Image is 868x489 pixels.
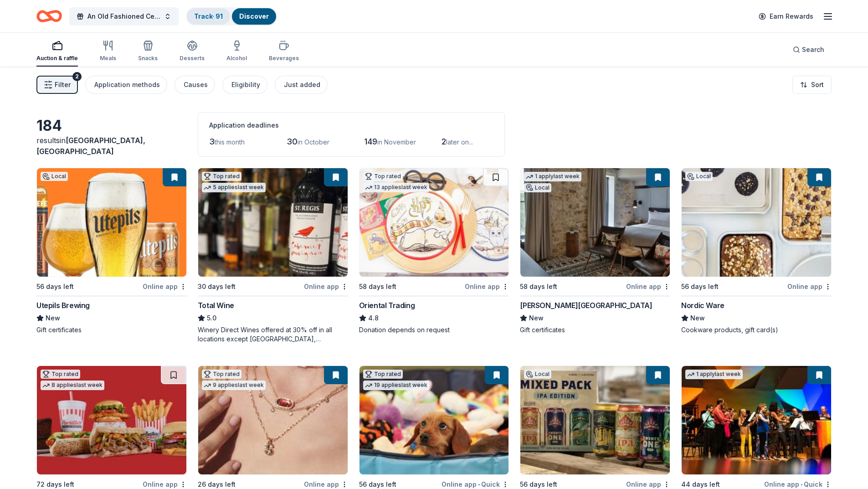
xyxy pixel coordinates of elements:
div: Donation depends on request [359,325,509,335]
div: Just added [284,79,320,90]
div: Local [685,172,713,181]
div: 1 apply last week [685,370,743,379]
a: Image for Oriental TradingTop rated13 applieslast week58 days leftOnline appOriental Trading4.8Do... [359,168,509,335]
div: Top rated [202,370,241,379]
div: 19 applies last week [363,381,429,390]
span: in October [298,138,329,146]
span: in [36,136,145,156]
span: New [46,313,60,324]
span: [GEOGRAPHIC_DATA], [GEOGRAPHIC_DATA] [36,136,145,156]
div: Application deadlines [209,120,493,131]
div: 13 applies last week [363,183,429,192]
a: Earn Rewards [753,8,819,25]
img: Image for Minnesota Orchestra [682,366,831,474]
div: Utepils Brewing [36,300,90,311]
img: Image for Kendra Scott [198,366,348,474]
img: Image for BarkBox [360,366,509,474]
div: Application methods [94,79,160,90]
span: this month [215,138,245,146]
button: Just added [275,76,328,94]
div: Online app [787,281,832,292]
button: Auction & raffle [36,36,78,67]
button: Application methods [85,76,167,94]
span: • [801,481,802,488]
div: Local [524,370,551,379]
span: 3 [209,137,215,146]
button: Eligibility [222,76,267,94]
span: New [529,313,544,324]
div: Auction & raffle [36,55,78,62]
div: 56 days left [36,281,74,292]
div: Top rated [202,172,241,181]
div: 58 days left [520,281,557,292]
div: Winery Direct Wines offered at 30% off in all locations except [GEOGRAPHIC_DATA], [GEOGRAPHIC_DAT... [198,325,348,344]
a: Home [36,5,62,27]
div: 9 applies last week [202,381,266,390]
div: Alcohol [226,55,247,62]
a: Discover [239,12,269,20]
span: An Old Fashioned Celtic Christmas [87,11,160,22]
div: 5 applies last week [202,183,266,192]
div: Total Wine [198,300,234,311]
span: • [478,481,480,488]
span: 4.8 [368,313,379,324]
div: Top rated [363,172,403,181]
button: Snacks [138,36,158,67]
div: Online app [143,281,187,292]
div: Cookware products, gift card(s) [681,325,832,335]
span: Search [802,44,824,55]
span: in November [377,138,416,146]
div: 30 days left [198,281,236,292]
div: Meals [100,55,116,62]
div: Gift certificates [36,325,187,335]
div: Top rated [41,370,80,379]
div: Desserts [180,55,205,62]
a: Track· 91 [194,12,223,20]
a: Image for Total WineTop rated5 applieslast week30 days leftOnline appTotal Wine5.0Winery Direct W... [198,168,348,344]
span: 30 [287,137,298,146]
button: Causes [175,76,215,94]
div: results [36,135,187,157]
div: Online app [465,281,509,292]
div: Snacks [138,55,158,62]
div: Nordic Ware [681,300,724,311]
div: Online app [304,281,348,292]
button: Meals [100,36,116,67]
img: Image for Oriental Trading [360,168,509,277]
img: Image for Nordic Ware [682,168,831,277]
button: Alcohol [226,36,247,67]
span: 149 [364,137,377,146]
div: Online app [626,281,670,292]
div: Local [524,183,551,192]
a: Image for Lora Hotel1 applylast weekLocal58 days leftOnline app[PERSON_NAME][GEOGRAPHIC_DATA]NewG... [520,168,670,335]
span: later on... [446,138,473,146]
img: Image for Lora Hotel [520,168,670,277]
a: Image for Nordic WareLocal56 days leftOnline appNordic WareNewCookware products, gift card(s) [681,168,832,335]
img: Image for Total Wine [198,168,348,277]
a: Image for Utepils BrewingLocal56 days leftOnline appUtepils BrewingNewGift certificates [36,168,187,335]
span: New [690,313,705,324]
span: 5.0 [207,313,216,324]
img: Image for Utepils Brewing [37,168,186,277]
button: Desserts [180,36,205,67]
span: Sort [811,79,824,90]
div: 8 applies last week [41,381,104,390]
div: 1 apply last week [524,172,581,181]
div: [PERSON_NAME][GEOGRAPHIC_DATA] [520,300,652,311]
div: Oriental Trading [359,300,415,311]
div: 184 [36,117,187,135]
button: Filter2 [36,76,78,94]
img: Image for Portillo's [37,366,186,474]
button: Track· 91Discover [186,7,277,26]
button: Beverages [269,36,299,67]
div: 58 days left [359,281,396,292]
div: Gift certificates [520,325,670,335]
div: Local [41,172,68,181]
span: 2 [442,137,446,146]
button: Search [786,41,832,59]
div: Eligibility [231,79,260,90]
div: Beverages [269,55,299,62]
button: Sort [792,76,832,94]
div: Top rated [363,370,403,379]
button: An Old Fashioned Celtic Christmas [69,7,179,26]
